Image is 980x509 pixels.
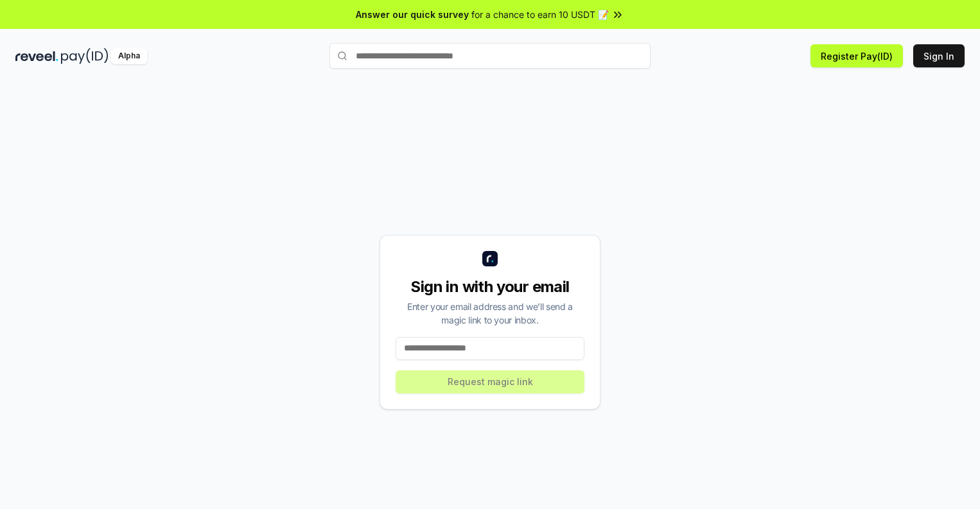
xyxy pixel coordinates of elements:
div: Sign in with your email [396,277,584,297]
button: Sign In [913,44,965,67]
img: logo_small [482,251,498,266]
span: Answer our quick survey [356,8,469,21]
span: for a chance to earn 10 USDT 📝 [471,8,609,21]
button: Register Pay(ID) [810,44,903,67]
img: reveel_dark [15,48,58,64]
img: pay_id [61,48,109,64]
div: Alpha [111,48,147,64]
div: Enter your email address and we’ll send a magic link to your inbox. [396,300,584,327]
